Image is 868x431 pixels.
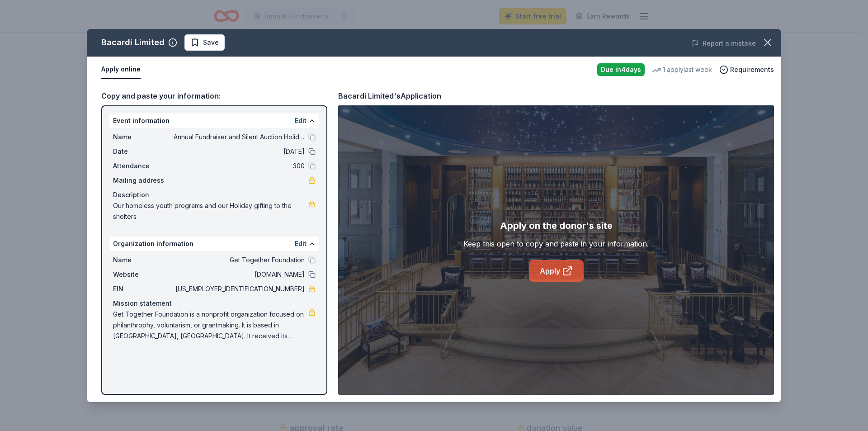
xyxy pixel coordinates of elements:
span: Save [203,37,219,48]
span: Name [113,255,174,265]
button: Edit [295,115,307,126]
a: Apply [529,260,584,282]
div: Copy and paste your information: [101,90,327,102]
div: Mission statement [113,298,316,309]
div: Event information [109,114,319,128]
button: Save [184,34,225,51]
span: Annual Fundraiser and Silent Auction Holiday Event [174,132,305,142]
div: Keep this open to copy and paste in your information. [463,238,649,249]
span: Attendance [113,161,174,171]
div: Bacardi Limited's Application [338,90,441,102]
span: [DATE] [174,146,305,157]
button: Edit [295,238,307,249]
div: Due in 4 days [597,63,645,76]
button: Requirements [719,64,774,75]
button: Apply online [101,60,141,79]
span: Get Together Foundation [174,255,305,265]
span: Mailing address [113,175,174,186]
span: Get Together Foundation is a nonprofit organization focused on philanthrophy, voluntarism, or gra... [113,309,308,341]
span: Our homeless youth programs and our Holiday gifting to the shelters [113,200,308,222]
span: Requirements [730,64,774,75]
div: Apply on the donor's site [500,218,613,233]
span: [DOMAIN_NAME] [174,269,305,280]
span: Name [113,132,174,142]
span: 300 [174,161,305,171]
button: Report a mistake [692,38,756,49]
span: [US_EMPLOYER_IDENTIFICATION_NUMBER] [174,284,305,294]
span: EIN [113,284,174,294]
div: Description [113,189,316,200]
span: Date [113,146,174,157]
div: Organization information [109,237,319,251]
div: 1 apply last week [652,64,712,75]
div: Bacardi Limited [101,35,165,50]
span: Website [113,269,174,280]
